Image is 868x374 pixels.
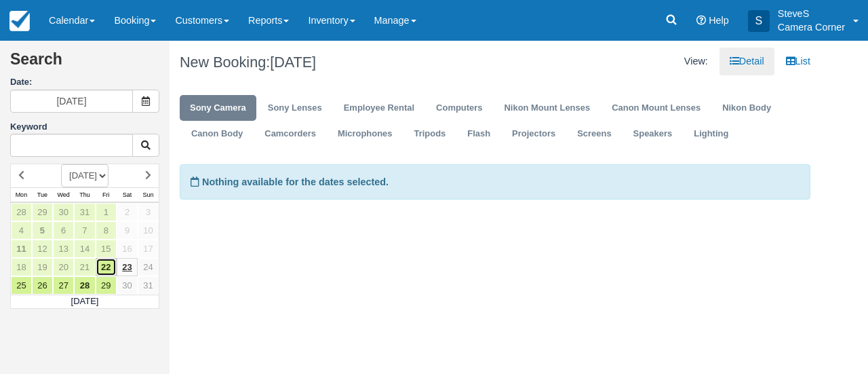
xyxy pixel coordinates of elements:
[180,54,485,71] h1: New Booking:
[180,95,256,121] a: Sony Camera
[334,95,425,121] a: Employee Rental
[53,203,74,221] a: 30
[403,121,456,147] a: Tripods
[10,76,159,89] label: Date:
[11,276,32,295] a: 25
[74,240,95,258] a: 14
[32,258,53,276] a: 19
[11,295,159,308] td: [DATE]
[53,187,74,202] th: Wed
[117,187,138,202] th: Sat
[96,258,117,276] a: 22
[74,221,95,240] a: 7
[696,16,706,25] i: Help
[10,51,159,76] h2: Search
[138,221,159,240] a: 10
[623,121,683,147] a: Speakers
[778,7,845,20] p: SteveS
[96,187,117,202] th: Fri
[96,203,117,221] a: 1
[181,121,253,147] a: Canon Body
[32,276,53,295] a: 26
[719,48,774,75] a: Detail
[138,276,159,295] a: 31
[74,276,95,295] a: 28
[426,95,492,121] a: Computers
[202,176,389,187] b: Nothing available for the dates selected.
[53,276,74,295] a: 27
[53,240,74,258] a: 13
[270,54,316,71] span: [DATE]
[776,48,821,75] a: List
[258,95,332,121] a: Sony Lenses
[53,221,74,240] a: 6
[11,187,32,202] th: Mon
[96,276,117,295] a: 29
[11,258,32,276] a: 18
[674,48,718,75] li: View:
[684,121,738,147] a: Lighting
[96,221,117,240] a: 8
[74,258,95,276] a: 21
[778,20,845,34] p: Camera Corner
[32,240,53,258] a: 12
[10,121,47,132] label: Keyword
[11,203,32,221] a: 28
[117,276,138,295] a: 30
[502,121,566,147] a: Projectors
[138,187,159,202] th: Sun
[32,221,53,240] a: 5
[9,11,30,31] img: checkfront-main-nav-mini-logo.png
[132,134,159,157] button: Keyword Search
[457,121,500,147] a: Flash
[601,95,711,121] a: Canon Mount Lenses
[117,240,138,258] a: 16
[138,258,159,276] a: 24
[117,258,138,276] a: 23
[254,121,326,147] a: Camcorders
[74,203,95,221] a: 31
[74,187,95,202] th: Thu
[11,240,32,258] a: 11
[96,240,117,258] a: 15
[11,221,32,240] a: 4
[138,240,159,258] a: 17
[567,121,621,147] a: Screens
[494,95,600,121] a: Nikon Mount Lenses
[32,203,53,221] a: 29
[712,95,781,121] a: Nikon Body
[748,10,770,32] div: S
[117,221,138,240] a: 9
[328,121,403,147] a: Microphones
[32,187,53,202] th: Tue
[138,203,159,221] a: 3
[709,15,729,26] span: Help
[117,203,138,221] a: 2
[53,258,74,276] a: 20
